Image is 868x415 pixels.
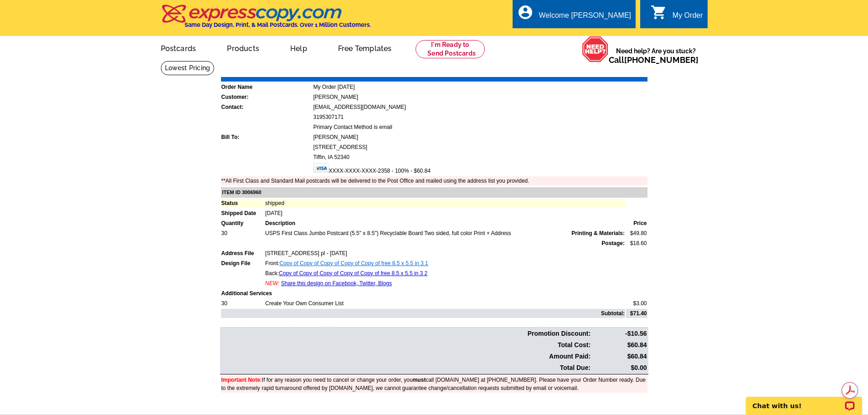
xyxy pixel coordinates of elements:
[221,309,625,318] td: Subtotal:
[265,249,625,258] td: [STREET_ADDRESS] pl - [DATE]
[276,37,322,58] a: Help
[582,36,609,62] img: help
[265,219,625,228] td: Description
[265,259,625,268] td: Front:
[601,240,625,246] strong: Postage:
[221,133,312,142] td: Bill To:
[221,375,647,393] td: If for any reason you need to cancel or change your order, you call [DOMAIN_NAME] at [PHONE_NUMBE...
[592,328,647,339] td: -$10.56
[626,219,647,228] td: Price
[626,229,647,238] td: $49.80
[221,377,262,383] font: Important Note:
[592,363,647,373] td: $0.00
[221,328,591,339] td: Promotion Discount:
[324,37,406,58] a: Free Templates
[313,133,647,142] td: [PERSON_NAME]
[740,386,868,415] iframe: LiveChat chat widget
[313,123,647,132] td: Primary Contact Method is email
[517,4,534,20] i: account_circle
[221,92,312,102] td: Customer:
[592,340,647,350] td: $60.84
[146,37,211,58] a: Postcards
[265,299,625,308] td: Create Your Own Consumer List
[221,209,264,218] td: Shipped Date
[279,260,428,266] a: Copy of Copy of Copy of Copy of Copy of free 8.5 x 5.5 in 3 1
[265,229,625,238] td: USPS First Class Jumbo Postcard (5.5" x 8.5") Recyclable Board Two sided, full color Print + Address
[221,219,264,228] td: Quantity
[592,351,647,362] td: $60.84
[313,163,329,173] img: visa.gif
[221,289,647,298] td: Additional Services
[221,340,591,350] td: Total Cost:
[221,299,264,308] td: 30
[221,199,264,208] td: Status
[609,55,699,65] span: Call
[313,153,647,162] td: Tiffin, IA 52340
[185,21,371,28] h4: Same Day Design, Print, & Mail Postcards. Over 1 Million Customers.
[221,176,647,185] td: **All First Class and Standard Mail postcards will be delivered to the Post Office and mailed usi...
[279,270,427,277] a: Copy of Copy of Copy of Copy of Copy of free 8.5 x 5.5 in 3 2
[221,229,264,238] td: 30
[651,4,667,20] i: shopping_cart
[626,239,647,248] td: $18.60
[221,259,264,268] td: Design File
[313,113,647,122] td: 3195307171
[413,377,426,383] b: must
[221,82,312,92] td: Order Name
[265,199,625,208] td: shipped
[626,309,647,318] td: $71.40
[281,280,392,287] a: Share this design on Facebook, Twitter, Blogs
[265,280,279,287] span: NEW:
[313,143,647,152] td: [STREET_ADDRESS]
[609,46,703,65] span: Need help? Are you stuck?
[624,55,699,65] a: [PHONE_NUMBER]
[221,249,264,258] td: Address File
[161,11,371,28] a: Same Day Design, Print, & Mail Postcards. Over 1 Million Customers.
[313,92,647,102] td: [PERSON_NAME]
[221,187,647,198] td: ITEM ID 3006960
[221,363,591,373] td: Total Due:
[571,229,625,237] span: Printing & Materials:
[626,299,647,308] td: $3.00
[221,351,591,362] td: Amount Paid:
[221,102,312,112] td: Contact:
[313,82,647,92] td: My Order [DATE]
[651,10,703,21] a: shopping_cart My Order
[539,11,631,24] div: Welcome [PERSON_NAME]
[313,102,647,112] td: [EMAIL_ADDRESS][DOMAIN_NAME]
[265,209,625,218] td: [DATE]
[313,163,647,175] td: XXXX-XXXX-XXXX-2358 - 100% - $60.84
[265,269,625,278] td: Back:
[212,37,274,58] a: Products
[673,11,703,24] div: My Order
